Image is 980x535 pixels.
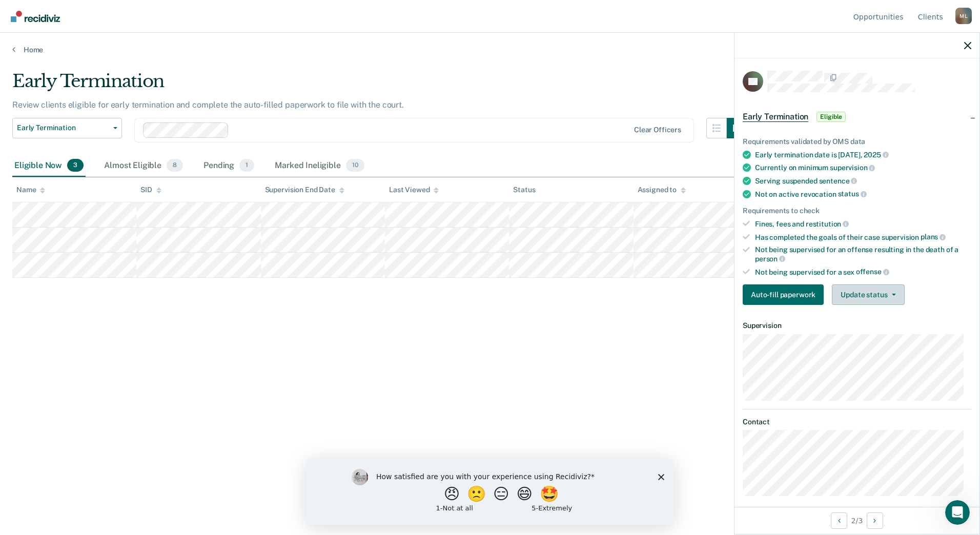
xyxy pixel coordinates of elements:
div: Requirements validated by OMS data [743,137,971,146]
a: Home [12,45,968,54]
div: Eligible Now [12,155,86,177]
div: Pending [201,155,256,177]
div: Marked Ineligible [273,155,366,177]
button: Previous Opportunity [831,512,847,529]
iframe: Intercom live chat [945,500,970,525]
button: Auto-fill paperwork [743,284,824,305]
button: Update status [832,284,904,305]
div: Name [16,186,45,194]
span: restitution [806,220,849,228]
span: person [755,255,785,263]
button: Profile dropdown button [955,8,972,24]
span: plans [921,233,946,241]
button: Next Opportunity [867,512,883,529]
div: Fines, fees and [755,219,971,229]
span: status [838,190,867,198]
div: SID [140,186,161,194]
div: Almost Eligible [102,155,185,177]
div: M L [955,8,972,24]
div: Not on active revocation [755,190,971,199]
div: Currently on minimum [755,163,971,172]
p: Review clients eligible for early termination and complete the auto-filled paperwork to file with... [12,100,404,110]
div: Has completed the goals of their case supervision [755,233,971,242]
span: 3 [67,159,84,172]
div: Last Viewed [389,186,439,194]
div: Early Termination [12,71,747,100]
span: sentence [819,177,857,185]
div: Early TerminationEligible [734,100,979,133]
div: Assigned to [638,186,686,194]
img: Recidiviz [11,11,60,22]
dt: Contact [743,418,971,426]
iframe: Survey by Kim from Recidiviz [307,459,673,525]
dt: Supervision [743,321,971,330]
a: Navigate to form link [743,284,828,305]
span: 2025 [864,151,888,159]
span: Eligible [816,112,846,122]
div: Serving suspended [755,176,971,186]
div: Not being supervised for an offense resulting in the death of a [755,245,971,263]
div: Early termination date is [DATE], [755,150,971,159]
div: Clear officers [634,126,681,134]
div: Supervision End Date [265,186,344,194]
span: supervision [830,163,875,172]
span: Early Termination [17,124,109,132]
div: Requirements to check [743,207,971,215]
span: 8 [167,159,183,172]
span: offense [856,267,889,276]
div: 2 / 3 [734,507,979,534]
span: Early Termination [743,112,808,122]
span: 10 [346,159,364,172]
div: Not being supervised for a sex [755,267,971,277]
div: Status [513,186,535,194]
span: 1 [239,159,254,172]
